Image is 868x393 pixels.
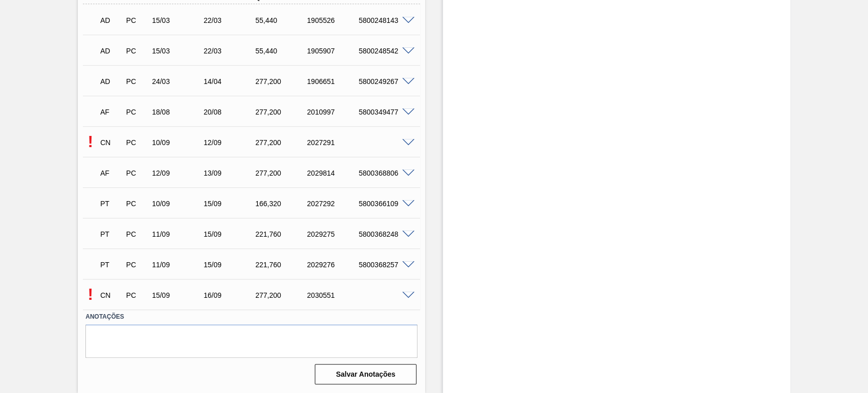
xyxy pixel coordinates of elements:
div: Pedido de Compra [124,169,150,177]
div: 5800248542 [356,47,413,55]
p: Pendente de aceite [83,132,98,151]
div: Pedido em Trânsito [98,223,124,245]
div: Pedido de Compra [124,200,150,208]
p: AD [100,16,122,24]
div: 1905526 [305,16,362,24]
div: 12/09/2025 [201,138,258,147]
div: Pedido de Compra [124,77,150,86]
label: Anotações [85,310,417,324]
div: Composição de Carga em Negociação [98,284,124,306]
div: 2027292 [305,200,362,208]
div: 15/03/2025 [149,16,207,24]
div: 15/09/2025 [149,291,207,299]
div: 5800366109 [356,200,413,208]
div: 277,200 [253,108,310,116]
div: Aguardando Descarga [98,40,124,62]
div: 2027291 [305,138,362,147]
div: Pedido de Compra [124,47,150,55]
button: Salvar Anotações [315,364,416,384]
div: 221,760 [253,261,310,269]
div: Aguardando Faturamento [98,101,124,123]
div: 277,200 [253,169,310,177]
div: 11/09/2025 [149,261,207,269]
div: Aguardando Faturamento [98,162,124,184]
div: Pedido de Compra [124,16,150,24]
div: 12/09/2025 [149,169,207,177]
div: Composição de Carga em Negociação [98,131,124,154]
div: 2030551 [305,291,362,299]
div: 20/08/2025 [201,108,258,116]
div: 13/09/2025 [201,169,258,177]
div: 55,440 [253,16,310,24]
div: 1906651 [305,77,362,86]
div: Pedido de Compra [124,138,150,147]
p: PT [100,200,122,208]
div: 5800249267 [356,77,413,86]
div: Pedido de Compra [124,261,150,269]
div: 2010997 [305,108,362,116]
div: 10/09/2025 [149,138,207,147]
div: 5800349477 [356,108,413,116]
p: CN [100,138,122,147]
div: 15/09/2025 [201,261,258,269]
p: AF [100,169,122,177]
div: 15/09/2025 [201,200,258,208]
div: Pedido em Trânsito [98,192,124,215]
div: 5800368806 [356,169,413,177]
div: Pedido de Compra [124,230,150,238]
div: Pedido em Trânsito [98,254,124,276]
div: 2029275 [305,230,362,238]
div: Pedido de Compra [124,108,150,116]
div: 10/09/2025 [149,200,207,208]
p: CN [100,291,122,299]
div: 16/09/2025 [201,291,258,299]
div: 277,200 [253,138,310,147]
p: AD [100,47,122,55]
div: 5800248143 [356,16,413,24]
div: Aguardando Descarga [98,70,124,93]
div: 11/09/2025 [149,230,207,238]
div: 5800368257 [356,261,413,269]
div: 2029814 [305,169,362,177]
div: Aguardando Descarga [98,9,124,32]
div: 15/03/2025 [149,47,207,55]
div: 24/03/2025 [149,77,207,86]
p: AF [100,108,122,116]
p: PT [100,230,122,238]
div: 22/03/2025 [201,16,258,24]
div: 1905907 [305,47,362,55]
p: PT [100,261,122,269]
div: 5800368248 [356,230,413,238]
div: 166,320 [253,200,310,208]
div: 18/08/2025 [149,108,207,116]
div: 22/03/2025 [201,47,258,55]
div: 2029276 [305,261,362,269]
div: 277,200 [253,77,310,86]
div: 14/04/2025 [201,77,258,86]
div: 15/09/2025 [201,230,258,238]
div: Pedido de Compra [124,291,150,299]
div: 221,760 [253,230,310,238]
div: 55,440 [253,47,310,55]
p: AD [100,77,122,86]
p: Pendente de aceite [83,285,98,304]
div: 277,200 [253,291,310,299]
